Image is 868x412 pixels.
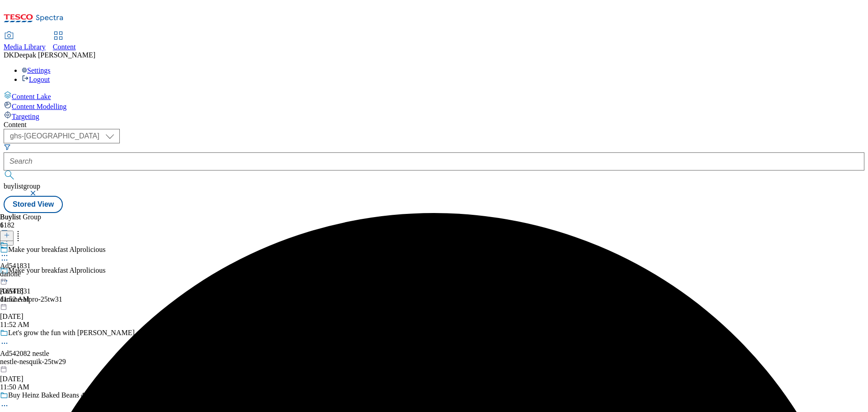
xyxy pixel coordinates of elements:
[4,152,864,170] input: Search
[22,66,51,74] a: Settings
[4,143,11,151] svg: Search Filters
[4,111,864,121] a: Targeting
[22,76,50,83] a: Logout
[8,246,106,254] div: Make your breakfast Alprolicious
[4,196,63,213] button: Stored View
[12,113,39,120] span: Targeting
[53,32,76,51] a: Content
[4,32,46,51] a: Media Library
[14,51,95,59] span: Deepak [PERSON_NAME]
[8,266,106,275] div: Make your breakfast Alprolicious
[4,101,864,111] a: Content Modelling
[4,121,864,129] div: Content
[4,43,46,51] span: Media Library
[12,93,51,100] span: Content Lake
[12,103,66,110] span: Content Modelling
[53,43,76,51] span: Content
[4,91,864,101] a: Content Lake
[4,51,14,59] span: DK
[4,182,40,190] span: buylistgroup
[8,329,135,337] div: Let's grow the fun with [PERSON_NAME]
[8,391,196,399] div: Buy Heinz Baked Beans 4pack and McCain Hash Browns for £4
